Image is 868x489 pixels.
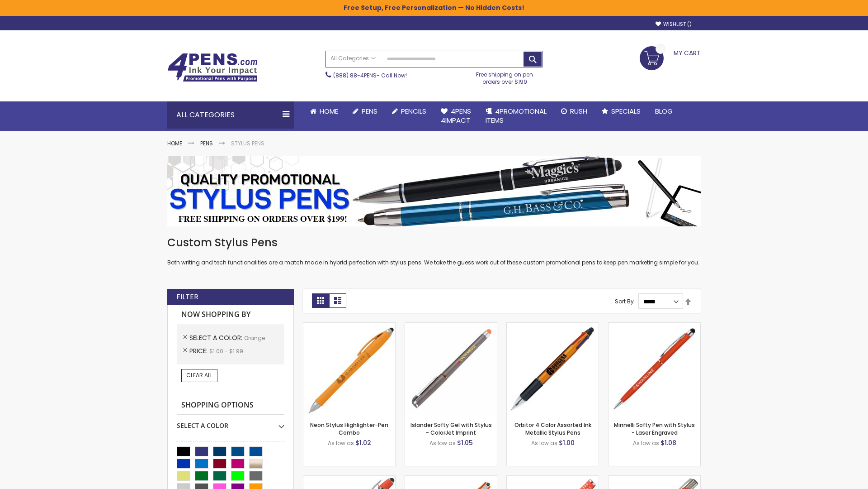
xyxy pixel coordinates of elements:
[303,101,345,121] a: Home
[167,235,701,250] h1: Custom Stylus Pens
[310,421,388,436] a: Neon Stylus Highlighter-Pen Combo
[345,101,385,121] a: Pens
[231,139,264,147] strong: Stylus Pens
[189,333,244,342] span: Select A Color
[648,101,680,121] a: Blog
[507,322,599,330] a: Orbitor 4 Color Assorted Ink Metallic Stylus Pens-Orange
[303,323,395,415] img: Neon Stylus Highlighter-Pen Combo-Orange
[176,292,198,302] strong: Filter
[405,475,497,483] a: Avendale Velvet Touch Stylus Gel Pen-Orange
[611,106,641,116] span: Specials
[326,51,380,66] a: All Categories
[312,293,329,308] strong: Grid
[570,106,587,116] span: Rush
[303,475,395,483] a: 4P-MS8B-Orange
[189,346,209,355] span: Price
[478,101,554,131] a: 4PROMOTIONALITEMS
[514,421,591,436] a: Orbitor 4 Color Assorted Ink Metallic Stylus Pens
[385,101,434,121] a: Pencils
[167,53,258,82] img: 4Pens Custom Pens and Promotional Products
[554,101,594,121] a: Rush
[633,439,659,447] span: As low as
[333,72,377,79] a: (888) 88-4PENS
[660,438,676,447] span: $1.08
[330,55,376,62] span: All Categories
[167,235,701,267] div: Both writing and tech functionalities are a match made in hybrid perfection with stylus pens. We ...
[429,439,456,447] span: As low as
[405,322,497,330] a: Islander Softy Gel with Stylus - ColorJet Imprint-Orange
[410,421,492,436] a: Islander Softy Gel with Stylus - ColorJet Imprint
[656,21,692,28] a: Wishlist
[467,67,543,86] div: Free shipping on pen orders over $199
[177,305,284,324] strong: Now Shopping by
[186,371,212,379] span: Clear All
[507,323,599,415] img: Orbitor 4 Color Assorted Ink Metallic Stylus Pens-Orange
[614,421,695,436] a: Minnelli Softy Pen with Stylus - Laser Engraved
[200,139,213,147] a: Pens
[303,322,395,330] a: Neon Stylus Highlighter-Pen Combo-Orange
[507,475,599,483] a: Marin Softy Pen with Stylus - Laser Engraved-Orange
[609,323,700,415] img: Minnelli Softy Pen with Stylus - Laser Engraved-Orange
[531,439,557,447] span: As low as
[457,438,473,447] span: $1.05
[615,297,634,305] label: Sort By
[594,101,648,121] a: Specials
[486,106,547,125] span: 4PROMOTIONAL ITEMS
[167,156,701,226] img: Stylus Pens
[244,334,265,342] span: Orange
[609,475,700,483] a: Tres-Chic Softy Brights with Stylus Pen - Laser-Orange
[167,101,294,129] div: All Categories
[434,101,478,131] a: 4Pens4impact
[209,347,243,355] span: $1.00 - $1.99
[355,438,371,447] span: $1.02
[181,369,217,382] a: Clear All
[401,106,426,116] span: Pencils
[405,323,497,415] img: Islander Softy Gel with Stylus - ColorJet Imprint-Orange
[559,438,575,447] span: $1.00
[655,106,673,116] span: Blog
[609,322,700,330] a: Minnelli Softy Pen with Stylus - Laser Engraved-Orange
[333,72,407,79] span: - Call Now!
[328,439,354,447] span: As low as
[177,415,284,430] div: Select A Color
[441,106,471,125] span: 4Pens 4impact
[167,139,182,147] a: Home
[320,106,338,116] span: Home
[177,396,284,415] strong: Shopping Options
[362,106,377,116] span: Pens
